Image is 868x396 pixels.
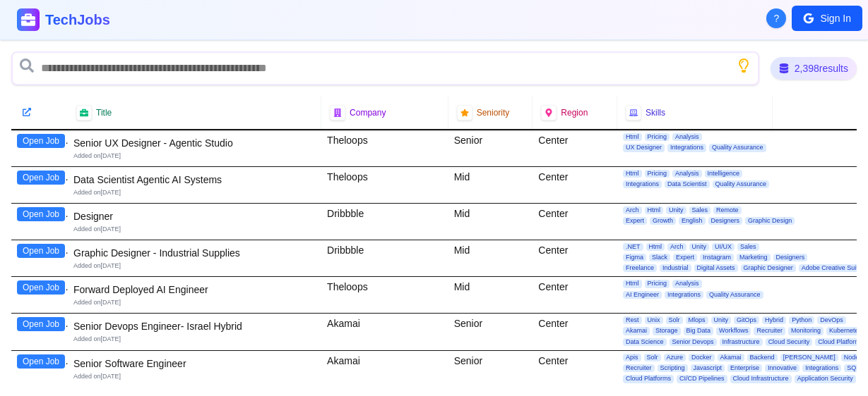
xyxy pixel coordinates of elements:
[658,364,688,372] span: Scripting
[73,136,316,150] div: Senior UX Designer - Agentic Studio
[720,338,763,346] span: Infrastructure
[73,357,316,371] div: Senior Software Engineer
[73,261,316,271] div: Added on [DATE]
[645,280,670,287] span: Pricing
[448,167,533,203] div: Mid
[321,351,448,388] div: Akamai
[623,217,647,225] span: Expert
[672,170,702,178] span: Analysis
[713,206,742,214] span: Remote
[448,277,533,313] div: Mid
[623,170,642,178] span: Html
[826,327,864,335] span: Kubernetes
[73,372,316,381] div: Added on [DATE]
[730,375,792,383] span: Cloud Infrastructure
[321,240,448,277] div: Dribbble
[747,354,778,361] span: Backend
[533,314,617,350] div: Center
[727,364,762,372] span: Enterprise
[711,316,732,324] span: Unity
[73,298,316,307] div: Added on [DATE]
[766,8,786,28] button: About Techjobs
[672,280,702,287] span: Analysis
[73,188,316,197] div: Added on [DATE]
[664,354,686,361] span: Azure
[623,180,662,188] span: Integrations
[673,254,697,261] span: Expert
[766,338,813,346] span: Cloud Security
[771,57,857,80] div: 2,398 results
[645,316,663,324] span: Unix
[677,375,727,383] span: CI/CD Pipelines
[623,364,655,372] span: Recruiter
[645,170,670,178] span: Pricing
[17,207,65,221] button: Open Job
[448,351,533,388] div: Senior
[708,217,743,225] span: Designers
[788,327,824,335] span: Monitoring
[667,243,686,251] span: Arch
[45,10,274,30] h1: TechJobs
[672,133,702,141] span: Analysis
[646,243,665,251] span: Html
[689,206,711,214] span: Sales
[737,254,771,261] span: Marketing
[667,144,706,151] span: Integrations
[792,6,862,31] button: Sign In
[694,264,738,272] span: Digital Assets
[73,246,316,260] div: Graphic Designer - Industrial Supplies
[706,291,763,299] span: Quality Assurance
[745,217,795,225] span: Graphic Design
[644,354,661,361] span: Solr
[780,354,838,361] span: [PERSON_NAME]
[350,107,386,118] span: Company
[660,264,691,272] span: Industrial
[533,130,617,166] div: Center
[817,316,846,324] span: DevOps
[815,338,866,346] span: Cloud Platforms
[448,240,533,277] div: Mid
[705,170,743,178] span: Intelligence
[773,254,808,261] span: Designers
[113,14,274,25] span: - find your dream job under the radar
[623,338,667,346] span: Data Science
[623,133,642,141] span: Html
[448,314,533,350] div: Senior
[686,316,708,324] span: Mlops
[17,244,65,258] button: Open Job
[795,375,856,383] span: Application Security
[670,338,717,346] span: Senior Devops
[645,206,664,214] span: Html
[533,167,617,203] div: Center
[623,206,642,214] span: Arch
[653,327,681,335] span: Storage
[623,280,642,287] span: Html
[718,354,744,361] span: Akamai
[689,243,710,251] span: Unity
[623,243,643,251] span: .NET
[734,316,759,324] span: GitOps
[623,291,662,299] span: AI Engineer
[623,144,665,151] span: UX Designer
[73,151,316,161] div: Added on [DATE]
[321,167,448,203] div: Theloops
[774,11,780,25] span: ?
[533,204,617,240] div: Center
[737,58,751,73] button: Show search tips
[665,291,703,299] span: Integrations
[700,254,734,261] span: Instagram
[17,354,65,369] button: Open Job
[645,133,670,141] span: Pricing
[623,375,674,383] span: Cloud Platforms
[754,327,785,335] span: Recruiter
[650,217,676,225] span: Growth
[561,107,588,118] span: Region
[623,264,657,272] span: Freelance
[666,206,686,214] span: Unity
[646,107,665,118] span: Skills
[321,314,448,350] div: Akamai
[17,134,65,148] button: Open Job
[737,243,759,251] span: Sales
[649,254,670,261] span: Slack
[802,364,841,372] span: Integrations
